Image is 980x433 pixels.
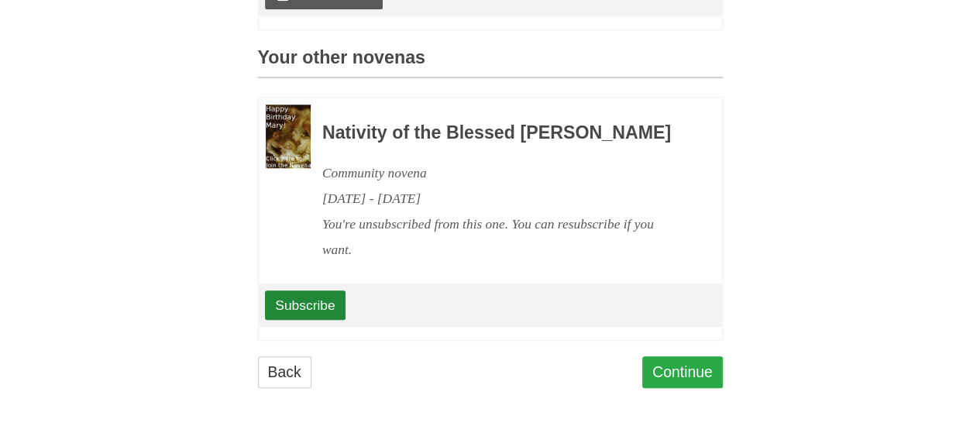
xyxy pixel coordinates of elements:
img: Novena image [266,105,311,168]
a: Subscribe [265,290,345,320]
h3: Your other novenas [258,48,723,78]
h3: Nativity of the Blessed [PERSON_NAME] [322,123,680,143]
a: Back [258,356,311,388]
a: Continue [642,356,723,388]
div: You're unsubscribed from this one. You can resubscribe if you want. [322,211,680,263]
div: [DATE] - [DATE] [322,186,680,211]
div: Community novena [322,160,680,186]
